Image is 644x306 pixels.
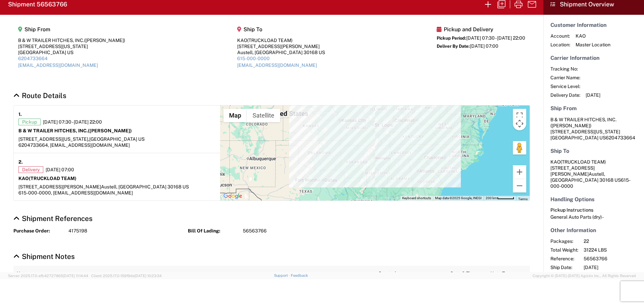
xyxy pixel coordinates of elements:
span: B & W TRAILER HITCHES, INC. [550,117,616,122]
h5: Ship From [550,105,637,112]
span: [DATE] 07:00 [470,43,498,49]
h2: Shipment 56563766 [8,0,67,8]
h5: Ship From [18,26,125,33]
h6: Pickup Instructions [550,207,637,213]
a: Hide Details [13,91,66,100]
span: [DATE] 11:14:44 [63,274,88,278]
th: Date & Time [447,266,487,282]
span: ([PERSON_NAME]) [88,128,132,133]
div: [STREET_ADDRESS][PERSON_NAME] [237,43,325,49]
span: [STREET_ADDRESS][US_STATE], [18,136,89,142]
span: KAO [STREET_ADDRESS][PERSON_NAME] [550,159,606,177]
strong: KAO [18,176,76,181]
span: Total Weight: [550,247,578,253]
span: (TRUCKLOAD TEAM) [560,159,606,165]
span: 200 km [486,196,497,200]
span: Carrier Name: [550,75,580,81]
span: 31224 LBS [584,247,641,253]
span: Packages: [550,238,578,244]
img: Google [222,192,244,201]
h5: Handling Options [550,196,637,203]
strong: Bill Of Lading: [188,228,238,234]
h5: Carrier Information [550,55,637,61]
button: Map camera controls [513,117,526,130]
a: [EMAIL_ADDRESS][DOMAIN_NAME] [237,62,317,68]
span: [DATE] 07:00 [46,167,74,173]
span: Service Level: [550,83,580,89]
a: Hide Details [13,214,93,223]
button: Toggle fullscreen view [513,109,526,122]
a: 6204733664 [18,56,48,61]
span: [DATE] [584,264,641,270]
button: Drag Pegman onto the map to open Street View [513,141,526,155]
th: Created [375,266,447,282]
a: Feedback [291,273,308,277]
h5: Pickup and Delivery [437,26,525,33]
th: Note Type [487,266,530,282]
span: 56563766 [243,228,267,234]
address: Austell, [GEOGRAPHIC_DATA] 30168 US [550,159,637,189]
span: [DATE] [586,92,600,98]
a: Open this area in Google Maps (opens a new window) [222,192,244,201]
strong: 2. [18,158,23,166]
span: 22 [584,238,641,244]
a: Terms [518,197,528,201]
span: Server: 2025.17.0-efb42727865 [8,274,88,278]
span: Reference: [550,256,578,262]
span: Map data ©2025 Google, INEGI [435,196,482,200]
a: Support [274,273,291,277]
span: Delivery [18,166,43,173]
span: Pickup [18,119,41,125]
span: [STREET_ADDRESS][US_STATE] [550,129,620,134]
span: 6204733664 [606,135,635,140]
button: Show satellite imagery [247,109,280,122]
h5: Ship To [237,26,325,33]
address: [GEOGRAPHIC_DATA] US [550,117,637,141]
button: Zoom in [513,165,526,179]
span: Client: 2025.17.0-159f9de [91,274,162,278]
strong: Purchase Order: [13,228,64,234]
span: [DATE] 07:30 - [DATE] 22:00 [43,119,102,125]
h5: Customer Information [550,22,637,28]
span: Deliver By Date: [437,44,470,49]
strong: 1. [18,110,22,119]
div: General Auto Parts (dry) - [550,214,637,220]
span: Austell, [GEOGRAPHIC_DATA] 30168 US [101,184,189,189]
div: KAO [237,37,325,43]
span: KAO [576,33,610,39]
span: 4175198 [68,228,87,234]
button: Show street map [223,109,247,122]
div: 615-000-0000, [EMAIL_ADDRESS][DOMAIN_NAME] [18,190,215,196]
div: [STREET_ADDRESS][US_STATE] [18,43,125,49]
span: Tracking No: [550,66,580,72]
span: [DATE] 10:23:34 [135,274,162,278]
a: Hide Details [13,252,75,261]
h5: Ship To [550,148,637,154]
span: 56563766 [584,256,641,262]
button: Keyboard shortcuts [402,196,431,201]
div: 6204733664, [EMAIL_ADDRESS][DOMAIN_NAME] [18,142,215,148]
span: (TRUCKLOAD TEAM) [29,176,76,181]
span: ([PERSON_NAME]) [550,123,591,128]
span: 615-000-0000 [550,177,631,189]
button: Zoom out [513,179,526,192]
span: (TRUCKLOAD TEAM) [247,38,292,43]
span: [DATE] 07:30 - [DATE] 22:00 [466,35,525,41]
a: 615-000-0000 [237,56,270,61]
div: Austell, [GEOGRAPHIC_DATA] 30168 US [237,49,325,55]
span: Copyright © [DATE]-[DATE] Agistix Inc., All Rights Reserved [533,273,636,279]
span: Delivery Date: [550,92,580,98]
span: ([PERSON_NAME]) [84,38,125,43]
button: Map Scale: 200 km per 47 pixels [484,196,516,201]
span: [STREET_ADDRESS][PERSON_NAME] [18,184,101,189]
div: [GEOGRAPHIC_DATA] US [18,49,125,55]
span: [GEOGRAPHIC_DATA] US [89,136,145,142]
a: [EMAIL_ADDRESS][DOMAIN_NAME] [18,62,98,68]
span: Pickup Period: [437,36,466,41]
strong: B & W TRAILER HITCHES, INC. [18,128,132,133]
th: Note [13,266,375,282]
div: B & W TRAILER HITCHES, INC. [18,37,125,43]
span: Ship Date: [550,264,578,270]
span: Account: [550,33,570,39]
span: Location: [550,42,570,48]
